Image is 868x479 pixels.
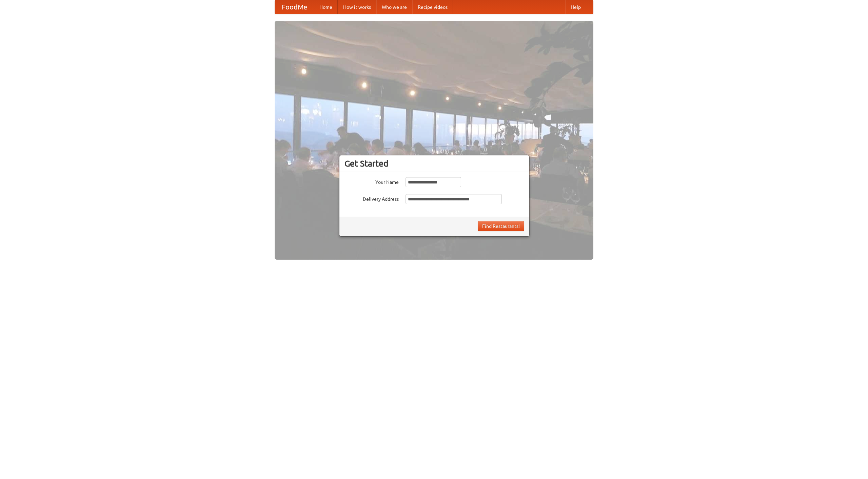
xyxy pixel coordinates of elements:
button: Find Restaurants! [478,221,524,231]
a: FoodMe [275,0,314,14]
a: Recipe videos [412,0,453,14]
a: Help [565,0,586,14]
a: Who we are [376,0,412,14]
a: Home [314,0,338,14]
h3: Get Started [344,158,524,169]
label: Delivery Address [344,194,399,202]
a: How it works [338,0,376,14]
label: Your Name [344,177,399,186]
